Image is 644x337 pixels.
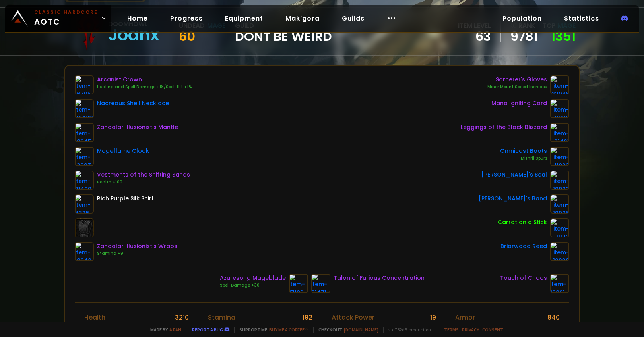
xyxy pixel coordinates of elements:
[289,274,308,293] img: item-17103
[550,75,569,94] img: item-22066
[510,31,538,42] a: 9781
[235,31,332,42] span: Dont Be Weird
[491,99,547,108] div: Mana Igniting Cord
[5,5,111,32] a: Classic HardcoreAOTC
[311,274,330,293] img: item-21471
[269,327,308,333] a: Buy me a coffee
[500,242,547,250] div: Briarwood Reed
[164,10,209,27] a: Progress
[461,123,547,131] div: Leggings of the Black Blizzard
[462,327,479,333] a: Privacy
[479,194,547,203] div: [PERSON_NAME]'s Band
[75,123,94,142] img: item-19845
[455,312,475,322] div: Armor
[550,99,569,118] img: item-19136
[500,147,547,155] div: Omnicast Boots
[550,147,569,166] img: item-11822
[498,218,547,227] div: Carrot on a Stick
[550,218,569,237] img: item-11122
[97,242,177,250] div: Zandalar Illusionist's Wraps
[344,327,378,333] a: [DOMAIN_NAME]
[481,171,547,179] div: [PERSON_NAME]'s Seal
[97,171,190,179] div: Vestments of the Shifting Sands
[220,282,286,289] div: Spell Damage +30
[551,27,576,45] a: 1351
[550,274,569,293] img: item-19861
[279,10,326,27] a: Mak'gora
[75,242,94,261] img: item-19846
[97,250,177,257] div: Stamina +9
[97,84,192,90] div: Healing and Spell Damage +18/Spell Hit +1%
[145,327,181,333] span: Made by
[75,147,94,166] img: item-13007
[334,274,425,282] div: Talon of Furious Concentration
[500,155,547,162] div: Mithril Spurs
[75,194,94,214] img: item-4335
[169,327,181,333] a: a fan
[332,312,374,322] div: Attack Power
[500,274,547,282] div: Touch of Chaos
[175,312,189,322] div: 3210
[336,10,371,27] a: Guilds
[219,10,270,27] a: Equipment
[97,123,178,131] div: Zandalar Illusionist's Mantle
[121,10,154,27] a: Home
[75,99,94,118] img: item-22403
[487,75,547,84] div: Sorcerer's Gloves
[444,327,459,333] a: Terms
[75,75,94,94] img: item-16795
[97,147,149,155] div: Mageflame Cloak
[108,29,159,41] div: Joanx
[97,179,190,185] div: Health +100
[550,123,569,142] img: item-21461
[383,327,431,333] span: v. d752d5 - production
[97,75,192,84] div: Arcanist Crown
[550,171,569,190] img: item-19893
[208,312,235,322] div: Stamina
[75,171,94,190] img: item-21499
[235,21,332,42] div: guild
[192,327,223,333] a: Report a bug
[550,194,569,214] img: item-19905
[34,9,98,16] small: Classic Hardcore
[179,27,195,45] span: 60
[550,242,569,261] img: item-12930
[313,327,378,333] span: Checkout
[303,312,312,322] div: 192
[482,327,503,333] a: Consent
[558,10,605,27] a: Statistics
[430,312,436,322] div: 19
[97,194,154,203] div: Rich Purple Silk Shirt
[496,10,548,27] a: Population
[458,31,491,42] div: 63
[487,84,547,90] div: Minor Mount Speed Increase
[234,327,308,333] span: Support me,
[84,312,105,322] div: Health
[97,99,169,108] div: Nacreous Shell Necklace
[547,312,560,322] div: 840
[34,9,98,28] span: AOTC
[220,274,286,282] div: Azuresong Mageblade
